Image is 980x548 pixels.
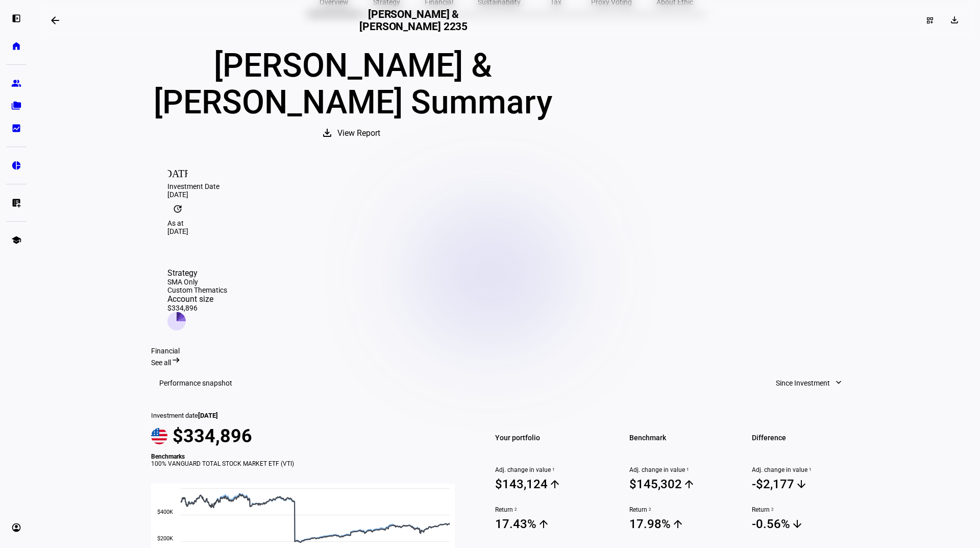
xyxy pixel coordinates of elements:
span: See all [151,359,171,367]
div: Benchmarks [151,453,467,460]
mat-icon: dashboard_customize [926,16,934,25]
text: $400K [157,509,173,515]
div: [PERSON_NAME] & [PERSON_NAME] Summary [151,47,554,121]
span: Return [629,506,739,513]
span: 17.98% [629,516,739,532]
div: Financial [151,347,862,355]
div: As at [167,219,845,227]
span: Difference [752,431,862,445]
div: Investment date [151,412,467,419]
sup: 2 [770,506,774,513]
h2: [PERSON_NAME] & [PERSON_NAME] 2235 [353,8,475,33]
eth-mat-symbol: home [11,41,21,51]
eth-mat-symbol: group [11,78,21,88]
mat-icon: [DATE] [167,162,188,182]
span: Benchmark [629,431,739,445]
span: Your portfolio [495,431,605,445]
mat-icon: arrow_upward [683,478,695,490]
eth-mat-symbol: pie_chart [11,160,21,171]
eth-mat-symbol: school [11,235,21,245]
sup: 1 [685,466,689,473]
a: home [6,36,27,56]
button: View Report [311,121,395,146]
a: pie_chart [6,155,27,176]
span: Return [752,506,862,513]
div: 100% VANGUARD TOTAL STOCK MARKET ETF (VTI) [151,460,467,467]
mat-icon: download [321,127,333,139]
eth-mat-symbol: left_panel_open [11,13,21,23]
div: [DATE] [167,190,845,199]
mat-icon: download [949,15,960,25]
a: group [6,73,27,93]
text: $200K [157,535,173,542]
div: Investment Date [167,182,845,190]
mat-icon: arrow_downward [791,518,803,530]
div: Strategy [167,268,227,278]
span: -0.56% [752,516,862,532]
sup: 1 [551,466,555,473]
div: Account size [167,294,227,304]
sup: 2 [647,506,651,513]
button: Since Investment [766,373,853,393]
eth-mat-symbol: folder_copy [11,101,21,111]
eth-mat-symbol: list_alt_add [11,198,21,208]
div: [DATE] [167,227,845,235]
a: bid_landscape [6,118,27,138]
span: Adj. change in value [495,466,605,473]
mat-icon: arrow_right_alt [171,355,181,365]
div: Custom Thematics [167,286,227,294]
span: 17.43% [495,516,605,532]
mat-icon: arrow_backwards [49,14,61,27]
mat-icon: arrow_downward [795,478,807,490]
span: [DATE] [198,412,218,419]
span: Return [495,506,605,513]
mat-icon: arrow_upward [537,518,550,530]
div: $334,896 [167,304,227,312]
eth-mat-symbol: account_circle [11,522,21,533]
span: -$2,177 [752,476,862,492]
sup: 1 [807,466,812,473]
h3: Performance snapshot [159,379,232,387]
a: folder_copy [6,96,27,116]
span: $334,896 [173,425,252,447]
mat-icon: arrow_upward [549,478,561,490]
mat-icon: arrow_upward [672,518,684,530]
span: Since Investment [776,373,830,393]
span: Adj. change in value [629,466,739,473]
mat-icon: update [167,199,188,219]
eth-mat-symbol: bid_landscape [11,123,21,133]
div: SMA Only [167,278,227,286]
sup: 2 [513,506,517,513]
div: $143,124 [495,477,548,491]
mat-icon: expand_more [834,377,844,388]
span: Adj. change in value [752,466,862,473]
span: $145,302 [629,476,739,492]
span: View Report [337,121,380,146]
